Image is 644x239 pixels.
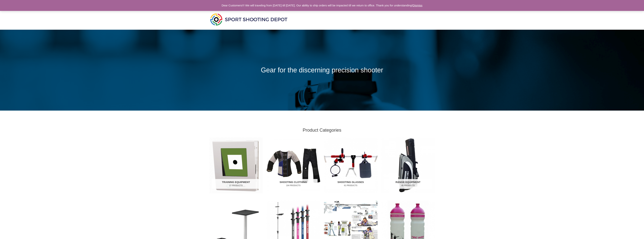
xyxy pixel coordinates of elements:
img: Training Equipment [209,137,263,193]
h2: Product Categories [209,127,435,133]
a: Visit product category Shooting Clothing [267,137,320,193]
h2: Shooting Clothing [269,179,318,189]
a: Visit product category Range Equipment [381,137,435,193]
img: Shooting Clothing [267,137,320,193]
a: Visit product category Shooting Glasses [324,137,378,193]
mark: 45 Products [384,184,432,187]
h2: Range Equipment [384,179,432,189]
img: Range Equipment [381,137,435,193]
img: Sport Shooting Depot [209,12,288,26]
mark: 27 Products [212,184,260,187]
mark: 61 Products [326,184,375,187]
h2: Shooting Glasses [326,179,375,189]
a: Visit product category Training Equipment [209,137,263,193]
h2: Training Equipment [212,179,260,189]
img: Shooting Glasses [324,137,378,193]
mark: 104 Products [269,184,318,187]
p: Gear for the discerning precision shooter [209,64,435,77]
a: Dismiss [413,4,423,7]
